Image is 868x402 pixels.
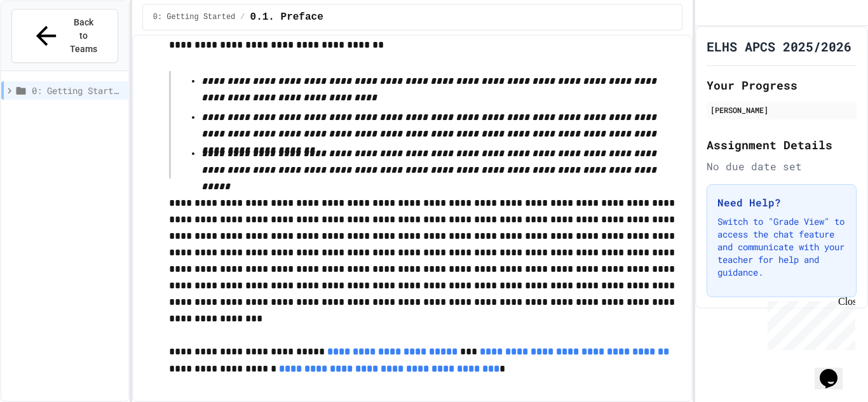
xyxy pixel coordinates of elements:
[69,16,98,56] span: Back to Teams
[717,215,846,279] p: Switch to "Grade View" to access the chat feature and communicate with your teacher for help and ...
[710,104,853,116] div: [PERSON_NAME]
[707,159,857,174] div: No due date set
[11,9,118,63] button: Back to Teams
[240,12,245,22] span: /
[707,37,851,55] h1: ELHS APCS 2025/2026
[153,12,236,22] span: 0: Getting Started
[32,84,123,97] span: 0: Getting Started
[717,195,846,210] h3: Need Help?
[707,76,857,94] h2: Your Progress
[707,136,857,154] h2: Assignment Details
[763,296,855,350] iframe: chat widget
[250,10,323,25] span: 0.1. Preface
[815,351,855,389] iframe: chat widget
[5,5,88,81] div: Chat with us now!Close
